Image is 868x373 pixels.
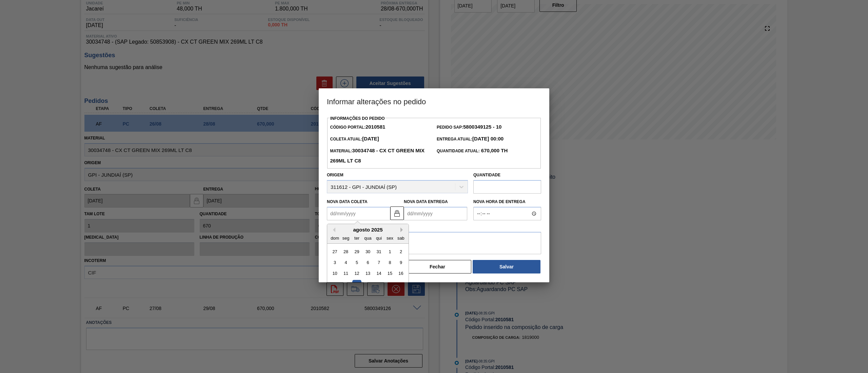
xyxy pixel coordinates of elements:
[403,260,471,273] button: Fechar
[385,280,394,289] div: Choose sexta-feira, 22 de agosto de 2025
[330,269,339,278] div: Choose domingo, 10 de agosto de 2025
[327,207,390,220] input: dd/mm/yyyy
[363,269,372,278] div: Choose quarta-feira, 13 de agosto de 2025
[330,247,339,256] div: Choose domingo, 27 de julho de 2025
[363,258,372,267] div: Choose quarta-feira, 6 de agosto de 2025
[352,234,361,243] div: ter
[374,258,383,267] div: Choose quinta-feira, 7 de agosto de 2025
[363,247,372,256] div: Choose quarta-feira, 30 de julho de 2025
[396,234,406,243] div: sab
[341,234,351,243] div: seg
[374,247,383,256] div: Choose quinta-feira, 31 de julho de 2025
[327,199,368,204] label: Nova Data Coleta
[319,88,549,114] h3: Informar alterações no pedido
[330,148,425,163] strong: 30034748 - CX CT GREEN MIX 269ML LT C8
[330,137,379,141] span: Coleta Atual:
[437,125,501,130] span: Pedido SAP:
[374,269,383,278] div: Choose quinta-feira, 14 de agosto de 2025
[363,234,372,243] div: qua
[330,149,425,163] span: Material:
[385,269,394,278] div: Choose sexta-feira, 15 de agosto de 2025
[330,280,339,289] div: Choose domingo, 17 de agosto de 2025
[352,269,361,278] div: Choose terça-feira, 12 de agosto de 2025
[472,136,504,141] strong: [DATE] 00:00
[330,258,339,267] div: Choose domingo, 3 de agosto de 2025
[362,136,379,141] strong: [DATE]
[330,234,339,243] div: dom
[437,149,508,153] span: Quantidade Atual:
[473,197,541,207] label: Nova Hora de Entrega
[341,247,351,256] div: Choose segunda-feira, 28 de julho de 2025
[363,280,372,289] div: Choose quarta-feira, 20 de agosto de 2025
[385,247,394,256] div: Choose sexta-feira, 1 de agosto de 2025
[396,258,406,267] div: Choose sábado, 9 de agosto de 2025
[366,124,385,130] strong: 2010581
[331,227,335,232] button: Previous Month
[329,246,406,312] div: month 2025-08
[480,148,508,153] strong: 670,000 TH
[352,280,361,289] div: Choose terça-feira, 19 de agosto de 2025
[327,173,343,177] label: Origem
[396,280,406,289] div: Choose sábado, 23 de agosto de 2025
[327,222,541,232] label: Observação
[396,247,406,256] div: Choose sábado, 2 de agosto de 2025
[341,258,351,267] div: Choose segunda-feira, 4 de agosto de 2025
[473,173,500,177] label: Quantidade
[330,125,385,130] span: Código Portal:
[404,207,467,220] input: dd/mm/yyyy
[390,206,404,220] button: locked
[463,124,501,130] strong: 5800349125 - 10
[393,209,401,217] img: locked
[327,227,409,233] div: agosto 2025
[341,269,351,278] div: Choose segunda-feira, 11 de agosto de 2025
[374,280,383,289] div: Choose quinta-feira, 21 de agosto de 2025
[473,260,540,273] button: Salvar
[385,258,394,267] div: Choose sexta-feira, 8 de agosto de 2025
[396,269,406,278] div: Choose sábado, 16 de agosto de 2025
[374,234,383,243] div: qui
[341,280,351,289] div: Choose segunda-feira, 18 de agosto de 2025
[385,234,394,243] div: sex
[400,227,405,232] button: Next Month
[352,258,361,267] div: Choose terça-feira, 5 de agosto de 2025
[437,137,504,141] span: Entrega Atual:
[404,199,448,204] label: Nova Data Entrega
[330,116,385,121] label: Informações do Pedido
[352,247,361,256] div: Choose terça-feira, 29 de julho de 2025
